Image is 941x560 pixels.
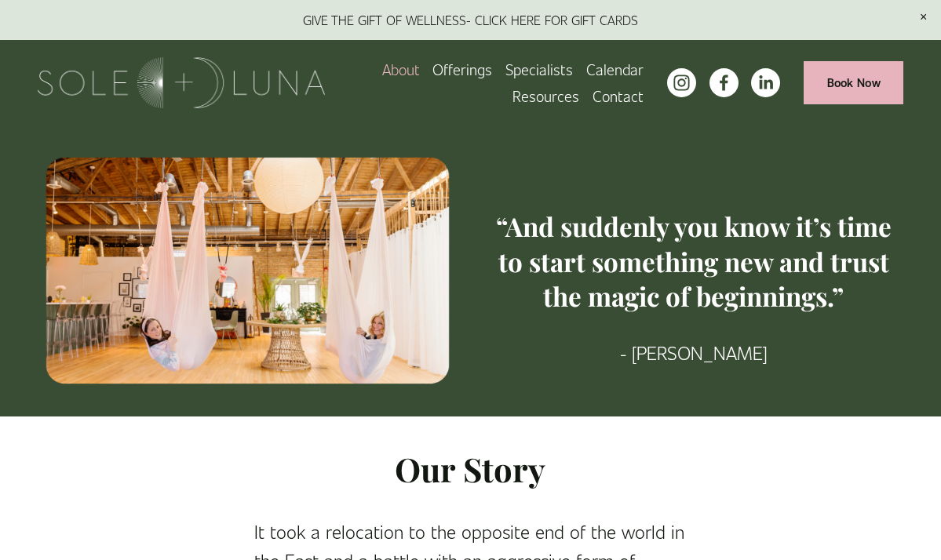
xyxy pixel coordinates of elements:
p: - [PERSON_NAME] [484,338,904,367]
a: folder dropdown [512,82,579,109]
span: Resources [512,84,579,107]
a: LinkedIn [751,68,780,97]
a: Calendar [586,56,644,82]
a: folder dropdown [432,56,492,82]
h2: Our Story [254,448,688,490]
a: instagram-unauth [667,68,696,97]
a: Book Now [804,61,903,104]
a: Contact [593,82,644,109]
img: Sole + Luna [38,57,326,108]
h3: “And suddenly you know it’s time to start something new and trust the magic of beginnings.” [484,209,904,313]
span: Offerings [432,57,492,81]
a: facebook-unauth [709,68,739,97]
a: About [382,56,420,82]
a: Specialists [505,56,573,82]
